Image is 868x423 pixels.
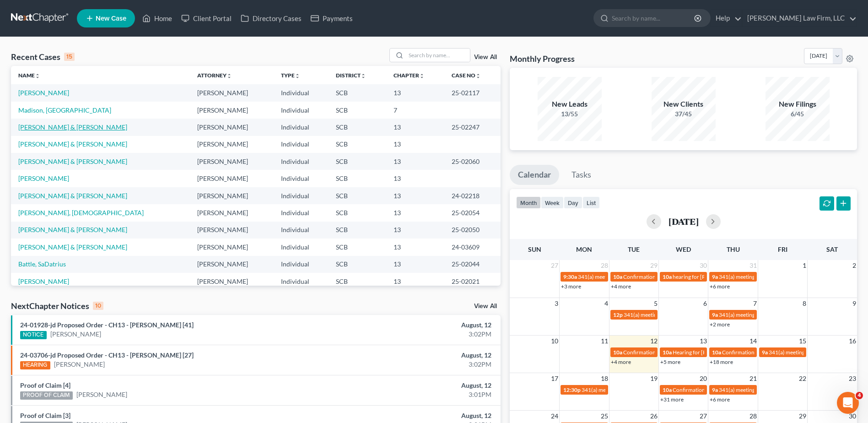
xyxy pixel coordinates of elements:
[386,84,445,101] td: 13
[653,298,658,309] span: 5
[600,336,609,347] span: 11
[712,273,718,280] span: 9a
[336,72,366,79] a: Districtunfold_more
[386,187,445,204] td: 13
[663,349,672,356] span: 10a
[749,336,758,347] span: 14
[710,396,730,403] a: +6 more
[623,273,728,280] span: Confirmation Hearing for [PERSON_NAME]
[541,196,564,209] button: week
[563,386,581,393] span: 12:30p
[329,119,386,136] td: SCB
[554,298,559,309] span: 3
[18,157,127,165] a: [PERSON_NAME] & [PERSON_NAME]
[20,381,70,389] a: Proof of Claim [4]
[710,321,730,328] a: +2 more
[856,392,863,399] span: 4
[699,411,708,422] span: 27
[190,84,274,101] td: [PERSON_NAME]
[611,358,631,365] a: +4 more
[306,10,357,27] a: Payments
[475,73,481,79] i: unfold_more
[18,140,127,148] a: [PERSON_NAME] & [PERSON_NAME]
[766,99,830,109] div: New Filings
[340,390,491,399] div: 3:01PM
[660,358,680,365] a: +5 more
[550,336,559,347] span: 10
[20,331,47,339] div: NOTICE
[710,358,733,365] a: +18 more
[386,273,445,290] td: 13
[649,411,658,422] span: 26
[474,303,497,309] a: View All
[452,72,481,79] a: Case Nounfold_more
[329,84,386,101] td: SCB
[802,298,807,309] span: 8
[340,381,491,390] div: August, 12
[11,300,103,311] div: NextChapter Notices
[18,209,144,217] a: [PERSON_NAME], [DEMOGRAPHIC_DATA]
[20,321,194,329] a: 24-01928-jd Proposed Order - CH13 - [PERSON_NAME] [41]
[852,298,857,309] span: 9
[386,102,445,119] td: 7
[669,217,699,226] h2: [DATE]
[329,102,386,119] td: SCB
[802,260,807,271] span: 1
[197,72,232,79] a: Attorneyunfold_more
[394,72,425,79] a: Chapterunfold_more
[274,153,329,170] td: Individual
[837,392,859,414] iframe: Intercom live chat
[386,204,445,221] td: 13
[444,204,501,221] td: 25-02054
[18,277,69,285] a: [PERSON_NAME]
[18,123,127,131] a: [PERSON_NAME] & [PERSON_NAME]
[749,411,758,422] span: 28
[743,10,857,27] a: [PERSON_NAME] Law Firm, LLC
[673,273,743,280] span: hearing for [PERSON_NAME]
[798,411,807,422] span: 29
[444,222,501,239] td: 25-02050
[190,136,274,153] td: [PERSON_NAME]
[604,298,609,309] span: 4
[711,10,742,27] a: Help
[190,170,274,187] td: [PERSON_NAME]
[190,273,274,290] td: [PERSON_NAME]
[329,222,386,239] td: SCB
[190,222,274,239] td: [PERSON_NAME]
[274,239,329,255] td: Individual
[190,239,274,255] td: [PERSON_NAME]
[190,204,274,221] td: [PERSON_NAME]
[474,54,497,60] a: View All
[340,320,491,330] div: August, 12
[444,256,501,273] td: 25-02044
[18,226,127,233] a: [PERSON_NAME] & [PERSON_NAME]
[444,239,501,255] td: 24-03609
[624,311,712,318] span: 341(a) meeting for [PERSON_NAME]
[699,373,708,384] span: 20
[612,10,695,27] input: Search by name...
[274,170,329,187] td: Individual
[329,187,386,204] td: SCB
[649,373,658,384] span: 19
[20,351,194,359] a: 24-03706-jd Proposed Order - CH13 - [PERSON_NAME] [27]
[96,15,126,22] span: New Case
[281,72,300,79] a: Typeunfold_more
[652,109,716,119] div: 37/45
[236,10,306,27] a: Directory Cases
[274,204,329,221] td: Individual
[18,174,69,182] a: [PERSON_NAME]
[649,336,658,347] span: 12
[274,136,329,153] td: Individual
[11,51,75,62] div: Recent Cases
[848,411,857,422] span: 30
[274,222,329,239] td: Individual
[676,245,691,253] span: Wed
[444,119,501,136] td: 25-02247
[712,349,721,356] span: 10a
[766,109,830,119] div: 6/45
[600,373,609,384] span: 18
[329,170,386,187] td: SCB
[329,256,386,273] td: SCB
[826,245,838,253] span: Sat
[798,336,807,347] span: 15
